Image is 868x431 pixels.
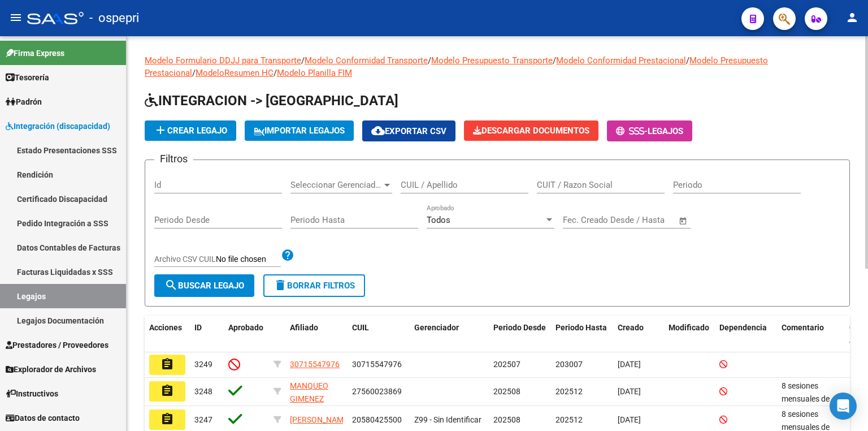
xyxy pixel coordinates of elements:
datatable-header-cell: Comentario [777,316,845,353]
span: Prestadores / Proveedores [6,339,108,351]
span: 202508 [493,387,520,396]
datatable-header-cell: Periodo Desde [489,316,551,353]
button: Open calendar [677,214,690,227]
span: - [616,126,648,136]
mat-icon: assignment [160,384,174,398]
span: Buscar Legajo [164,281,244,291]
span: 202507 [493,360,520,369]
span: Crear Legajo [154,126,227,136]
span: Legajos [648,126,683,136]
datatable-header-cell: Modificado [664,316,715,353]
a: Modelo Conformidad Prestacional [556,55,686,66]
mat-icon: delete [274,278,287,292]
span: Padrón [6,96,42,108]
span: Exportar CSV [371,126,446,136]
button: IMPORTAR LEGAJOS [245,120,354,141]
span: Firma Express [6,47,64,59]
span: Todos [427,215,450,225]
span: Acciones [149,323,182,332]
h3: Filtros [154,151,193,167]
button: Crear Legajo [145,120,236,141]
button: Descargar Documentos [464,120,598,141]
span: [DATE] [618,360,641,369]
span: Gerenciador [414,323,459,332]
button: Buscar Legajo [154,274,254,297]
mat-icon: cloud_download [371,124,385,137]
span: Periodo Hasta [555,323,607,332]
mat-icon: menu [9,11,23,24]
span: 202512 [555,387,583,396]
span: Afiliado [290,323,318,332]
span: - ospepri [89,6,139,31]
span: 203007 [555,360,583,369]
span: 3248 [194,387,212,396]
span: Dependencia [719,323,767,332]
a: Modelo Formulario DDJJ para Transporte [145,55,301,66]
span: [DATE] [618,415,641,424]
mat-icon: search [164,278,178,292]
span: Borrar Filtros [274,281,355,291]
span: 30715547976 [352,360,402,369]
span: Tesorería [6,71,49,84]
datatable-header-cell: CUIL [348,316,410,353]
span: IMPORTAR LEGAJOS [254,126,345,136]
span: MANQUEO GIMENEZ SINAI [290,381,328,416]
datatable-header-cell: Periodo Hasta [551,316,613,353]
datatable-header-cell: Dependencia [715,316,777,353]
datatable-header-cell: Creado [613,316,664,353]
a: ModeloResumen HC [196,68,274,78]
span: ID [194,323,202,332]
span: Descargar Documentos [473,126,589,136]
input: Archivo CSV CUIL [216,255,281,265]
span: Aprobado [228,323,263,332]
input: End date [610,215,665,225]
mat-icon: person [845,11,859,24]
button: Exportar CSV [362,120,455,141]
span: Modificado [669,323,709,332]
mat-icon: assignment [160,412,174,426]
datatable-header-cell: Afiliado [285,316,348,353]
span: 202508 [493,415,520,424]
span: Integración (discapacidad) [6,120,110,132]
div: Open Intercom Messenger [830,393,857,420]
span: Datos de contacto [6,412,80,424]
span: [DATE] [618,387,641,396]
mat-icon: assignment [160,357,174,371]
span: Creado [618,323,644,332]
span: 27560023869 [352,387,402,396]
datatable-header-cell: Acciones [145,316,190,353]
a: Modelo Conformidad Transporte [305,55,428,66]
span: Z99 - Sin Identificar [414,415,481,424]
span: Seleccionar Gerenciador [290,180,382,190]
span: 3247 [194,415,212,424]
mat-icon: help [281,248,294,262]
span: 202512 [555,415,583,424]
button: Borrar Filtros [263,274,365,297]
a: Modelo Presupuesto Transporte [431,55,553,66]
button: -Legajos [607,120,692,141]
a: Modelo Planilla FIM [277,68,352,78]
mat-icon: add [154,123,167,137]
input: Start date [563,215,600,225]
span: 30715547976 [290,360,340,369]
span: 3249 [194,360,212,369]
span: Comentario [782,323,824,332]
span: Instructivos [6,387,58,400]
span: Periodo Desde [493,323,546,332]
datatable-header-cell: ID [190,316,224,353]
span: Explorador de Archivos [6,363,96,376]
span: 20580425500 [352,415,402,424]
span: Archivo CSV CUIL [154,255,216,264]
datatable-header-cell: Aprobado [224,316,269,353]
span: [PERSON_NAME] [290,415,350,424]
span: CUIL [352,323,369,332]
datatable-header-cell: Gerenciador [410,316,489,353]
span: INTEGRACION -> [GEOGRAPHIC_DATA] [145,93,398,109]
